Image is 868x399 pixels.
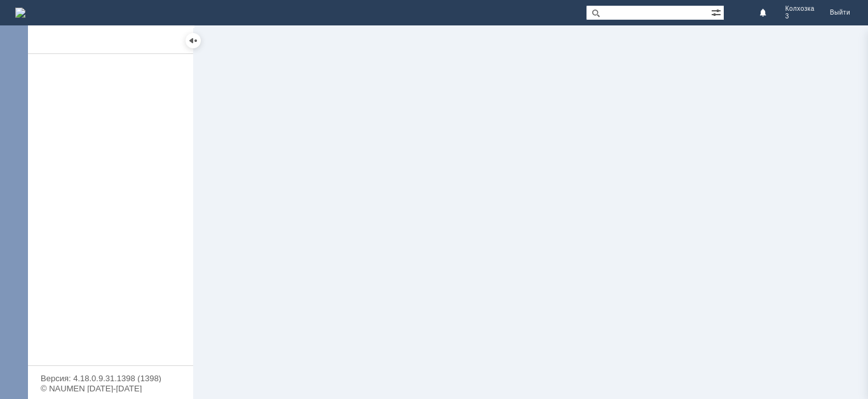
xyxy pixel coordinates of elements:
div: Скрыть меню [186,33,201,48]
span: Колхозка [785,5,815,13]
a: Перейти на домашнюю страницу [15,8,25,18]
div: Версия: 4.18.0.9.31.1398 (1398) [41,374,180,382]
span: Расширенный поиск [711,6,724,18]
img: logo [15,8,25,18]
div: © NAUMEN [DATE]-[DATE] [41,384,180,393]
span: 3 [785,13,815,20]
